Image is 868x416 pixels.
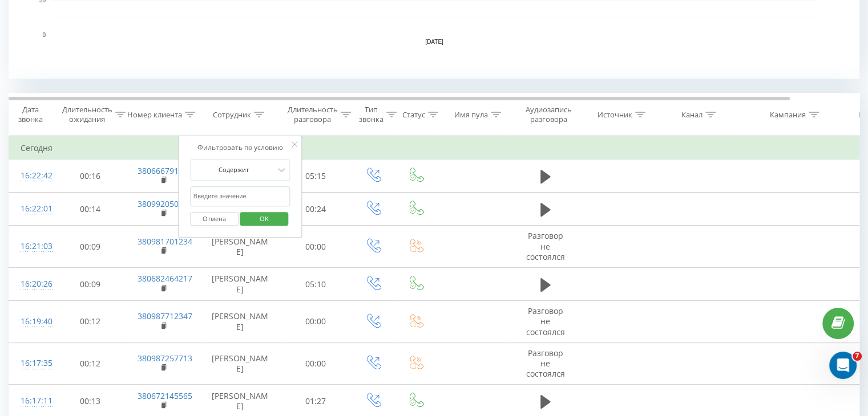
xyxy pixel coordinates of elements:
[55,160,126,193] td: 00:16
[138,273,192,284] a: 380682464217
[127,110,182,120] div: Номер клиента
[21,311,43,333] div: 16:19:40
[21,273,43,295] div: 16:20:26
[200,268,280,301] td: [PERSON_NAME]
[55,342,126,385] td: 00:12
[55,301,126,343] td: 00:12
[280,160,352,193] td: 05:15
[200,301,280,343] td: [PERSON_NAME]
[425,39,443,45] text: [DATE]
[248,210,280,227] span: OK
[55,226,126,268] td: 00:09
[402,110,425,120] div: Статус
[62,105,112,124] div: Длительность ожидания
[526,305,565,337] span: Разговор не состоялся
[280,226,352,268] td: 00:00
[138,198,192,209] a: 380992050811
[138,165,192,176] a: 380666791790
[200,226,280,268] td: [PERSON_NAME]
[138,236,192,247] a: 380981701234
[526,230,565,262] span: Разговор не состоялся
[138,311,192,321] a: 380987712347
[681,110,703,120] div: Канал
[21,165,43,187] div: 16:22:42
[288,105,338,124] div: Длительность разговора
[359,105,383,124] div: Тип звонка
[190,212,239,226] button: Отмена
[280,268,352,301] td: 05:10
[21,198,43,220] div: 16:22:01
[280,342,352,385] td: 00:00
[853,352,862,361] span: 7
[200,342,280,385] td: [PERSON_NAME]
[190,142,290,153] div: Фильтровать по условию
[21,235,43,258] div: 16:21:03
[829,352,857,379] iframe: Intercom live chat
[521,105,576,124] div: Аудиозапись разговора
[454,110,488,120] div: Имя пула
[213,110,251,120] div: Сотрудник
[42,32,46,38] text: 0
[597,110,632,120] div: Источник
[280,193,352,226] td: 00:24
[280,301,352,343] td: 00:00
[240,212,289,226] button: OK
[21,352,43,374] div: 16:17:35
[190,186,290,206] input: Введите значение
[526,348,565,379] span: Разговор не состоялся
[9,105,51,124] div: Дата звонка
[21,390,43,412] div: 16:17:11
[770,110,806,120] div: Кампания
[55,193,126,226] td: 00:14
[138,390,192,401] a: 380672145565
[55,268,126,301] td: 00:09
[138,353,192,364] a: 380987257713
